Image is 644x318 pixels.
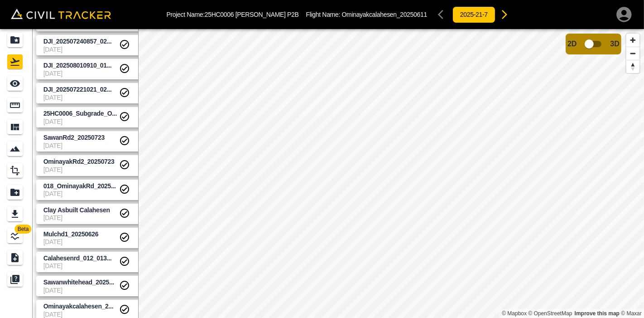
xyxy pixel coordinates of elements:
p: Flight Name: [306,11,427,18]
button: Reset bearing to north [626,60,639,73]
p: Project Name: 25HC0006 [PERSON_NAME] P2B [167,11,299,18]
a: Map feedback [575,310,620,317]
button: Zoom out [626,47,639,60]
a: OpenStreetMap [529,310,572,317]
a: Mapbox [502,310,527,317]
a: Maxar [621,310,642,317]
button: 2025-21-7 [452,6,495,23]
span: Ominayakcalahesen_20250611 [342,11,427,18]
canvas: Map [138,29,644,318]
button: Zoom in [626,34,639,47]
span: 3D [610,40,620,48]
span: 2D [567,40,577,48]
img: Civil Tracker [11,9,111,19]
